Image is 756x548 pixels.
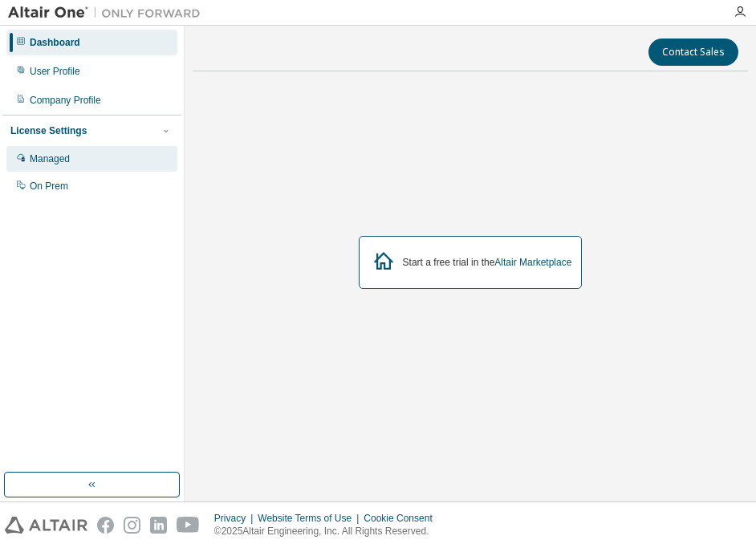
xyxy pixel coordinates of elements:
p: © 2025 Altair Engineering, Inc. All Rights Reserved. [214,525,442,538]
img: altair_logo.svg [5,517,87,534]
div: User Profile [30,65,80,78]
a: Altair Marketplace [494,257,571,268]
div: Dashboard [30,36,80,49]
img: facebook.svg [97,517,114,534]
div: Website Terms of Use [258,512,364,525]
img: instagram.svg [124,517,140,534]
img: youtube.svg [177,517,200,534]
img: linkedin.svg [150,517,167,534]
div: License Settings [10,124,87,137]
img: Altair One [8,5,209,21]
div: Company Profile [30,94,101,107]
div: Privacy [214,512,258,525]
div: On Prem [30,180,68,193]
div: Cookie Consent [364,512,441,525]
div: Start a free trial in the [403,256,572,269]
button: Contact Sales [648,39,738,66]
div: Managed [30,152,70,165]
